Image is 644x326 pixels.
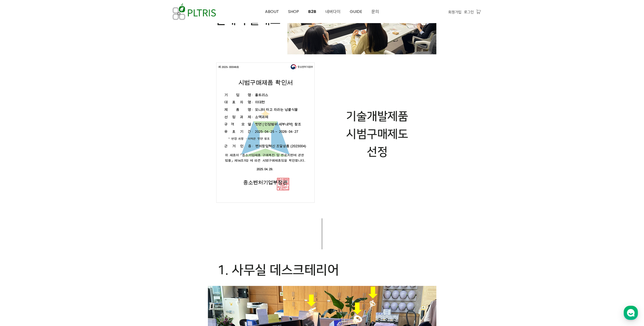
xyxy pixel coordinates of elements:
[308,9,316,14] span: B2B
[78,169,85,173] span: 설정
[304,0,321,23] a: B2B
[367,0,384,23] a: 문의
[321,0,345,23] a: 네버다이
[34,161,65,174] a: 대화
[265,9,279,14] span: ABOUT
[350,9,362,14] span: GUIDE
[448,9,461,15] a: 회원가입
[345,0,367,23] a: GUIDE
[464,9,474,15] a: 로그인
[284,0,304,23] a: SHOP
[65,161,97,174] a: 설정
[16,169,19,173] span: 홈
[260,0,284,23] a: ABOUT
[288,9,299,14] span: SHOP
[325,9,341,14] span: 네버다이
[371,9,379,14] span: 문의
[2,161,34,174] a: 홈
[46,169,53,173] span: 대화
